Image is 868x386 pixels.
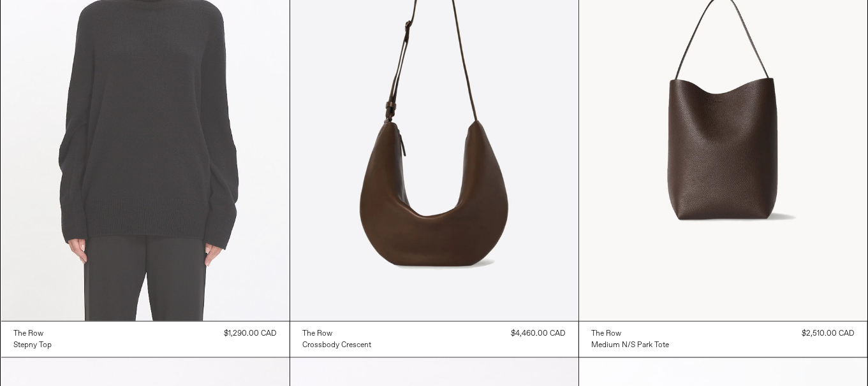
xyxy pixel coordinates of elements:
[303,329,333,340] div: The Row
[224,328,277,340] div: $1,290.00 CAD
[592,328,670,340] a: The Row
[303,340,372,351] div: Crossbody Crescent
[14,328,52,340] a: The Row
[303,340,372,351] a: Crossbody Crescent
[14,340,52,351] div: Stepny Top
[802,328,855,340] div: $2,510.00 CAD
[592,340,670,351] div: Medium N/S Park Tote
[303,328,372,340] a: The Row
[511,328,566,340] div: $4,460.00 CAD
[592,329,622,340] div: The Row
[14,329,44,340] div: The Row
[592,340,670,351] a: Medium N/S Park Tote
[14,340,52,351] a: Stepny Top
